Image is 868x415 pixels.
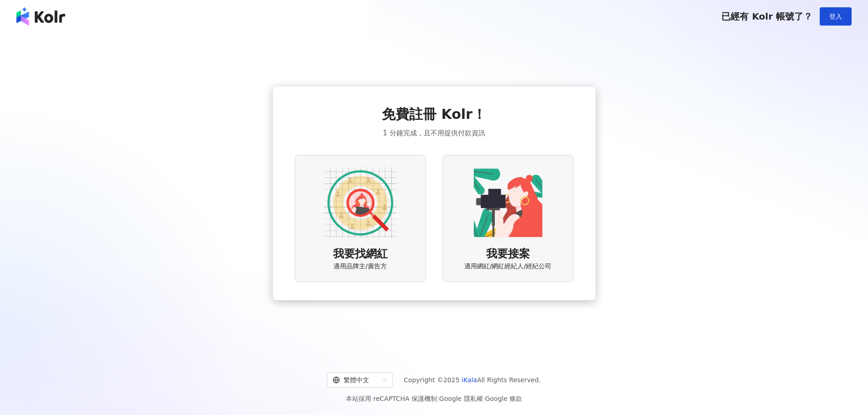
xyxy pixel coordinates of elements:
a: Google 條款 [485,395,522,402]
span: 登入 [829,13,842,20]
span: 適用品牌主/廣告方 [334,262,387,271]
img: KOL identity option [472,166,544,239]
span: | [483,395,485,402]
div: 繁體中文 [333,373,379,387]
span: 適用網紅/網紅經紀人/經紀公司 [464,262,551,271]
span: 免費註冊 Kolr！ [382,105,486,124]
img: logo [16,7,65,26]
a: Google 隱私權 [439,395,483,402]
span: 本站採用 reCAPTCHA 保護機制 [346,393,522,404]
span: 我要接案 [486,246,530,262]
span: | [437,395,439,402]
button: 登入 [820,7,852,26]
span: Copyright © 2025 All Rights Reserved. [404,374,541,385]
a: iKala [462,376,477,384]
span: 我要找網紅 [333,246,388,262]
span: 1 分鐘完成，且不用提供付款資訊 [383,128,485,138]
span: 已經有 Kolr 帳號了？ [721,11,812,22]
img: AD identity option [324,166,397,239]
